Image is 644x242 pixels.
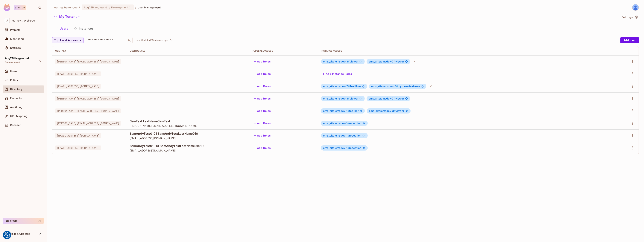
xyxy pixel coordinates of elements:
span: # [394,97,395,100]
span: Development [5,61,20,64]
span: ems_site:emsdev-1 [323,146,349,149]
li: / [79,6,80,9]
span: SamAndyTest0101 SamAndyTestLastName0101 [130,131,246,136]
span: viewer [323,97,358,100]
span: Development [111,6,128,9]
span: URL Mapping [10,115,28,118]
button: Add Roles [252,133,272,139]
span: the active workspace [54,6,78,9]
span: # [347,122,349,125]
span: # [347,146,349,149]
button: refresh [169,38,173,42]
p: Last Updated 35 minutes ago [136,39,168,42]
span: # [348,85,350,88]
span: [EMAIL_ADDRESS][DOMAIN_NAME] [55,133,101,138]
span: ems_site:emsdev-1 [323,109,349,112]
span: [PERSON_NAME][EMAIL_ADDRESS][DOMAIN_NAME] [55,59,121,64]
button: Settings [620,14,639,20]
span: Directory [10,88,22,91]
span: my-new-test-role [371,85,420,88]
img: Sam Armitt-Fior [632,4,639,10]
span: Policy [10,79,18,82]
span: # [348,60,350,63]
span: SamAndyTest01010 SamAndyTestLastName01010 [130,144,246,148]
div: User Key [55,49,124,52]
button: Add Roles [252,59,272,65]
span: ems_site:emsdev-1 [323,134,349,137]
span: # [347,109,349,112]
button: Add Roles [252,83,272,89]
li: / [135,6,136,9]
img: SReyMgAAAABJRU5ErkJggg== [4,4,10,11]
button: Consent Preferences [4,232,10,238]
span: viewer [323,60,358,63]
span: # [396,85,398,88]
span: Settings [10,46,21,49]
span: Home [10,70,17,73]
span: refresh [170,38,173,42]
img: Revisit consent button [4,232,10,238]
span: [PERSON_NAME][EMAIL_ADDRESS][DOMAIN_NAME] [55,121,121,126]
span: : [109,6,110,9]
span: Connect [10,124,21,127]
button: Add Roles [252,71,272,77]
span: viewer [369,60,404,63]
div: + 1 [412,59,418,65]
button: Add Roles [252,120,272,126]
span: ems_site:emsdev-2 [369,60,395,63]
button: Add Roles [252,108,272,114]
span: SamTest LastNameSamTest [130,119,246,123]
span: [PERSON_NAME][EMAIL_ADDRESS][DOMAIN_NAME] [130,124,246,128]
span: ems_site:emsdev-2 [369,97,395,100]
span: [EMAIL_ADDRESS][DOMAIN_NAME] [130,136,246,140]
span: ems_site:emsdev-3 [369,109,396,112]
span: Top Level Access [54,38,78,43]
button: Top Level Access [52,37,83,43]
span: Workspace: journey.travel-poc [12,19,35,22]
span: Monitoring [10,37,24,40]
span: [EMAIL_ADDRESS][DOMAIN_NAME] [55,145,101,150]
span: Elements [10,97,22,100]
span: [PERSON_NAME][EMAIL_ADDRESS][DOMAIN_NAME] [55,96,121,101]
button: Add Roles [252,145,272,151]
button: Instances [71,24,97,33]
span: [EMAIL_ADDRESS][DOMAIN_NAME] [55,71,101,76]
span: viewer [369,109,404,112]
span: [PERSON_NAME][EMAIL_ADDRESS][DOMAIN_NAME] [55,108,121,113]
span: foo-bar [323,109,359,112]
span: Click to refresh data [168,38,173,42]
span: Aug26Playground [5,57,29,60]
span: # [394,109,396,112]
div: Top Level Access [252,49,315,52]
span: ems_site:emsdev-1 [323,122,349,125]
button: Upgrade [3,218,44,224]
span: reception [323,146,361,149]
button: Add user [620,37,639,43]
span: J [4,18,10,23]
span: ems_site:emsdev-3 [323,60,350,63]
span: reception [323,122,361,125]
button: Add Instance Roles [321,71,353,77]
span: # [347,134,349,137]
span: ems_site:emsdev-2 [323,85,350,88]
div: Instance Access [321,49,606,52]
span: ems_site:emsdev-3 [371,85,398,88]
span: # [348,97,350,100]
span: reception [323,134,361,137]
span: [EMAIL_ADDRESS][DOMAIN_NAME] [130,149,246,152]
span: Audit Log [10,106,22,109]
button: Add Roles [252,96,272,102]
span: [EMAIL_ADDRESS][DOMAIN_NAME] [55,84,101,89]
span: User Management [138,6,161,9]
div: + 1 [428,83,434,89]
div: Startup [14,5,26,10]
span: viewer [369,97,404,100]
span: Projects [10,28,21,31]
span: TestRole [323,85,361,88]
button: Users [52,24,71,33]
button: My Tenant [52,14,82,20]
div: User Details [130,49,246,52]
span: Help & Updates [10,232,30,235]
span: Aug26Playground [84,6,107,9]
span: # [394,60,395,63]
